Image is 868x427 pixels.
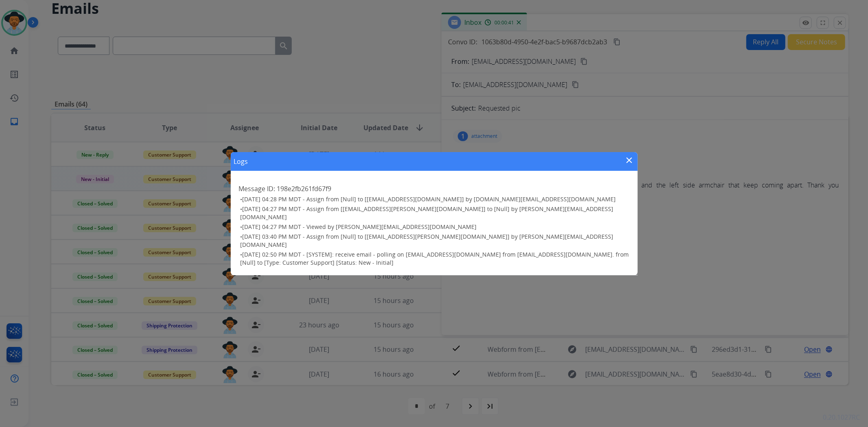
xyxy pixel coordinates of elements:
span: [DATE] 04:27 PM MDT - Assign from [[EMAIL_ADDRESS][PERSON_NAME][DOMAIN_NAME]] to [Null] by [PERSO... [241,205,614,221]
h3: • [241,195,630,203]
p: 0.20.1027RC [823,412,860,422]
h3: • [241,233,630,249]
span: [DATE] 04:28 PM MDT - Assign from [Null] to [[EMAIL_ADDRESS][DOMAIN_NAME]] by [DOMAIN_NAME][EMAIL... [243,195,616,203]
h3: • [241,223,630,231]
h3: • [241,251,630,267]
mat-icon: close [625,155,634,165]
span: [DATE] 03:40 PM MDT - Assign from [Null] to [[EMAIL_ADDRESS][PERSON_NAME][DOMAIN_NAME]] by [PERSO... [241,233,614,248]
span: Message ID: [239,184,275,193]
h3: • [241,205,630,221]
h1: Logs [234,157,248,166]
span: [DATE] 02:50 PM MDT - [SYSTEM]: receive email - polling on [EMAIL_ADDRESS][DOMAIN_NAME] from [EMA... [241,251,629,266]
span: 198e2fb261fd67f9 [277,184,332,193]
span: [DATE] 04:27 PM MDT - Viewed by [PERSON_NAME][EMAIL_ADDRESS][DOMAIN_NAME] [243,223,477,231]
